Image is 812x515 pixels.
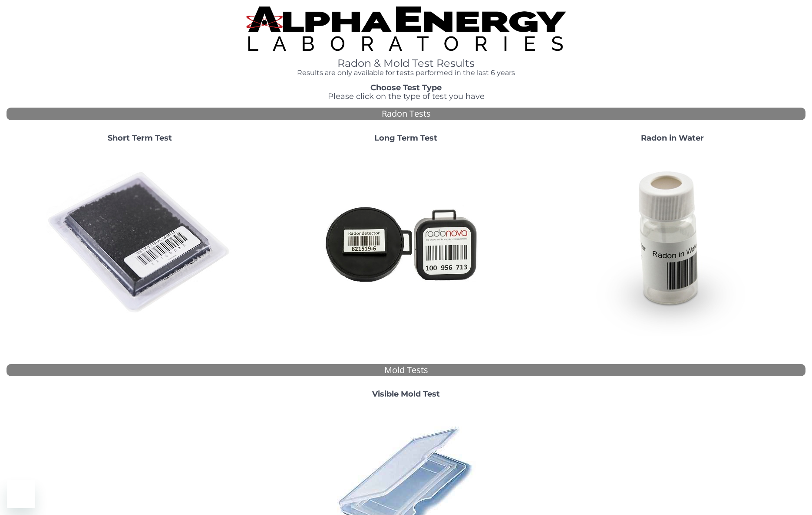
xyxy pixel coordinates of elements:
strong: Choose Test Type [370,83,442,92]
img: RadoninWater.jpg [579,150,766,336]
strong: Radon in Water [641,133,704,143]
img: Radtrak2vsRadtrak3.jpg [313,150,499,336]
div: Mold Tests [7,364,805,377]
div: Radon Tests [7,108,805,120]
img: ShortTerm.jpg [46,150,233,336]
iframe: Button to launch messaging window [7,480,35,508]
strong: Visible Mold Test [372,389,440,399]
span: Please click on the type of test you have [328,92,485,101]
img: TightCrop.jpg [246,7,566,51]
h4: Results are only available for tests performed in the last 6 years [246,69,566,77]
strong: Short Term Test [108,133,172,143]
h1: Radon & Mold Test Results [246,58,566,69]
strong: Long Term Test [374,133,437,143]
